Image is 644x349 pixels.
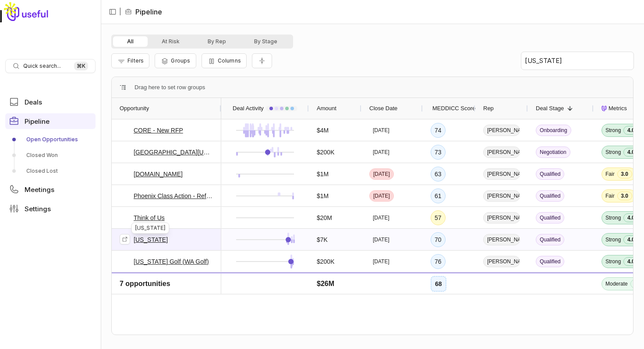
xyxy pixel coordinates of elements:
[134,191,213,201] a: Phoenix Class Action - Referral Bytelaunch
[373,149,389,156] time: [DATE]
[435,191,442,201] div: 61
[111,53,149,68] button: Filter Pipeline
[127,57,144,64] span: Filters
[5,148,96,162] a: Closed Won
[373,214,389,221] time: [DATE]
[435,234,442,245] div: 70
[317,191,329,201] span: $1M
[134,256,209,267] a: [US_STATE] Golf (WA Golf)
[218,57,241,64] span: Columns
[5,133,96,178] div: Pipeline submenu
[536,125,571,136] span: Onboarding
[536,234,564,245] span: Qualified
[373,236,389,243] time: [DATE]
[5,181,96,197] a: Meetings
[134,169,183,179] a: [DOMAIN_NAME]
[536,103,564,114] span: Deal Stage
[536,256,564,267] span: Qualified
[483,256,520,267] span: [PERSON_NAME]
[483,212,520,223] span: [PERSON_NAME]
[5,164,96,178] a: Closed Lost
[435,125,442,136] div: 74
[134,82,205,93] span: Drag here to set row groups
[25,99,42,105] span: Deals
[483,147,520,158] span: [PERSON_NAME]
[5,201,96,216] a: Settings
[536,190,564,202] span: Qualified
[5,94,96,110] a: Deals
[317,125,329,136] span: $4M
[536,147,570,158] span: Negotiation
[623,126,638,135] span: 4.0
[171,57,190,64] span: Groups
[25,206,51,212] span: Settings
[605,236,621,243] span: Strong
[240,36,291,47] button: By Stage
[605,149,621,156] span: Strong
[609,103,627,114] span: Metrics
[5,113,96,129] a: Pipeline
[233,103,264,114] span: Deal Activity
[435,169,442,179] div: 63
[432,103,475,114] span: MEDDICC Score
[317,103,336,114] span: Amount
[605,258,621,265] span: Strong
[25,186,54,193] span: Meetings
[120,103,149,114] span: Opportunity
[317,256,334,267] span: $200K
[317,213,332,223] span: $20M
[373,192,390,199] time: [DATE]
[202,53,247,68] button: Columns
[483,234,520,245] span: [PERSON_NAME]
[131,223,170,234] div: [US_STATE]
[252,53,272,69] button: Collapse all rows
[23,63,61,70] span: Quick search...
[134,125,183,136] a: CORE - New RFP
[623,257,638,266] span: 4.0
[483,168,520,180] span: [PERSON_NAME]
[373,258,389,265] time: [DATE]
[536,212,564,223] span: Qualified
[373,127,389,134] time: [DATE]
[483,190,520,202] span: [PERSON_NAME]
[483,103,494,114] span: Rep
[431,98,467,119] div: MEDDICC Score
[617,170,632,178] span: 3.0
[113,36,148,47] button: All
[605,171,615,178] span: Fair
[317,234,328,245] span: $7K
[317,169,329,179] span: $1M
[317,147,334,157] span: $200K
[74,62,88,70] kbd: ⌘ K
[521,52,633,70] input: Press "/" to search within cells...
[536,168,564,180] span: Qualified
[605,127,621,134] span: Strong
[623,213,638,222] span: 4.0
[134,234,168,245] a: [US_STATE]
[623,148,638,157] span: 4.0
[369,103,397,114] span: Close Date
[134,82,205,93] div: Row Groups
[617,192,632,200] span: 3.0
[148,36,194,47] button: At Risk
[605,192,615,199] span: Fair
[435,256,442,267] div: 76
[155,53,196,68] button: Group Pipeline
[134,213,165,223] a: Think of Us
[373,171,390,178] time: [DATE]
[25,118,50,125] span: Pipeline
[194,36,240,47] button: By Rep
[623,235,638,244] span: 4.0
[5,133,96,147] a: Open Opportunities
[435,147,442,157] div: 73
[605,214,621,221] span: Strong
[483,125,520,136] span: [PERSON_NAME]
[435,213,442,223] div: 57
[134,147,213,157] a: [GEOGRAPHIC_DATA][US_STATE] of Law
